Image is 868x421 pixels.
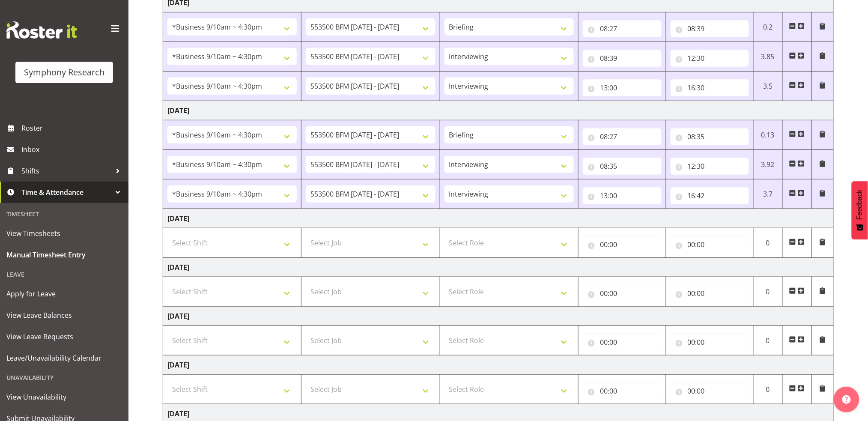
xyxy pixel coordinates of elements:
input: Click to select... [671,158,749,175]
a: View Unavailability [2,386,126,408]
input: Click to select... [583,79,661,96]
input: Click to select... [671,334,749,351]
input: Click to select... [671,285,749,302]
input: Click to select... [671,187,749,204]
span: View Unavailability [6,391,122,403]
span: View Timesheets [6,227,122,240]
a: Apply for Leave [2,283,126,305]
a: View Leave Balances [2,305,126,326]
div: Unavailability [2,369,126,386]
input: Click to select... [583,20,661,37]
td: [DATE] [163,101,834,120]
input: Click to select... [583,50,661,67]
td: 0 [753,228,782,258]
input: Click to select... [583,128,661,145]
span: Time & Attendance [21,186,111,199]
input: Click to select... [583,158,661,175]
td: 3.85 [753,42,782,72]
td: [DATE] [163,258,834,277]
img: Rosterit website logo [6,21,77,39]
input: Click to select... [583,187,661,204]
td: 3.92 [753,150,782,179]
span: View Leave Requests [6,330,122,343]
span: Feedback [856,190,864,220]
a: Leave/Unavailability Calendar [2,347,126,369]
img: help-xxl-2.png [842,395,851,404]
input: Click to select... [671,79,749,96]
div: Symphony Research [24,66,104,79]
td: 3.5 [753,72,782,101]
td: 0.13 [753,120,782,150]
div: Timesheet [2,205,126,223]
input: Click to select... [583,285,661,302]
span: Shifts [21,164,111,177]
input: Click to select... [671,20,749,37]
span: Leave/Unavailability Calendar [6,352,122,364]
span: Manual Timesheet Entry [6,248,122,261]
td: 0 [753,277,782,307]
td: 3.7 [753,179,782,209]
span: Inbox [21,143,124,156]
td: [DATE] [163,307,834,326]
td: 0.2 [753,12,782,42]
td: [DATE] [163,355,834,375]
td: [DATE] [163,209,834,228]
div: Leave [2,266,126,283]
input: Click to select... [671,50,749,67]
a: View Timesheets [2,223,126,244]
span: View Leave Balances [6,309,122,322]
button: Feedback - Show survey [852,181,868,239]
input: Click to select... [671,382,749,400]
input: Click to select... [583,236,661,253]
td: 0 [753,375,782,404]
span: Apply for Leave [6,287,122,300]
input: Click to select... [671,128,749,145]
input: Click to select... [671,236,749,253]
span: Roster [21,122,124,134]
input: Click to select... [583,382,661,400]
td: 0 [753,326,782,355]
input: Click to select... [583,334,661,351]
a: Manual Timesheet Entry [2,244,126,266]
a: View Leave Requests [2,326,126,347]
